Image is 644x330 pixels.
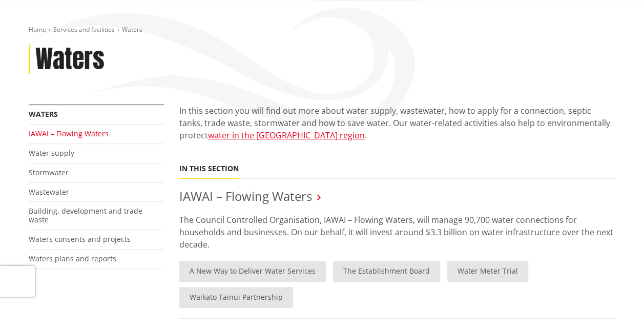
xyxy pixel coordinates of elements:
p: The Council Controlled Organisation, IAWAI – Flowing Waters, will manage 90,700 water connections... [179,214,616,251]
a: Services and facilities [53,25,115,34]
a: Stormwater [29,168,69,177]
a: Waters [29,109,58,119]
a: Wastewater [29,187,69,197]
a: IAWAI – Flowing Waters [29,129,109,138]
p: In this section you will find out more about water supply, wastewater, how to apply for a connect... [179,105,616,154]
a: Water supply [29,148,74,158]
a: water in the [GEOGRAPHIC_DATA] region [208,130,365,141]
a: Waikato Tainui Partnership [179,287,293,308]
a: Building, development and trade waste [29,206,142,224]
h5: In this section [179,164,239,173]
h1: Waters [35,45,105,74]
a: A New Way to Deliver Water Services [179,261,326,282]
a: Water Meter Trial [447,261,528,282]
a: Waters consents and projects [29,234,131,244]
nav: breadcrumb [29,26,616,34]
a: The Establishment Board [333,261,440,282]
a: Home [29,25,46,34]
iframe: Messenger Launcher [597,287,634,324]
a: Waters plans and reports [29,254,116,263]
a: IAWAI – Flowing Waters [179,188,312,204]
span: Waters [122,25,142,34]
